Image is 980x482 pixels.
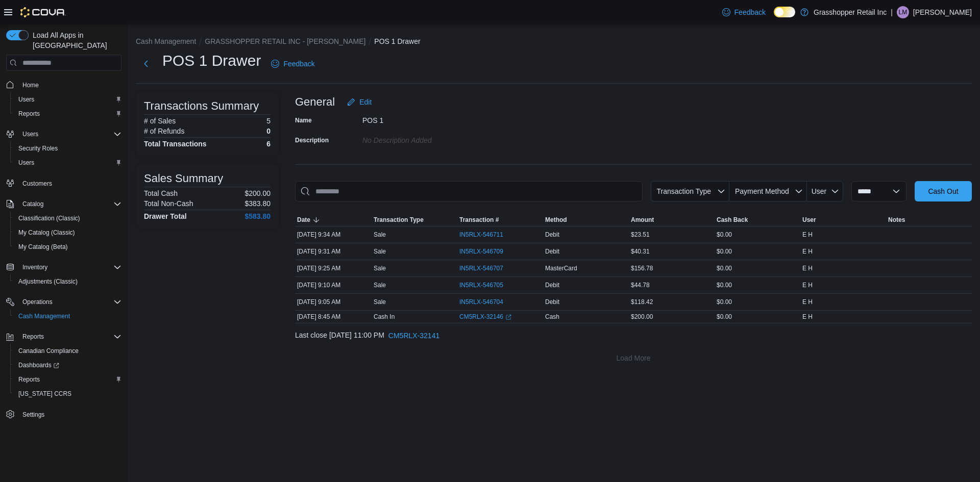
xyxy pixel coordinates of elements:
[631,247,650,256] span: $40.31
[295,229,372,241] div: [DATE] 9:34 AM
[18,95,34,104] span: Users
[388,331,439,341] span: CM5RLX-32141
[205,37,365,45] button: GRASSHOPPER RETAIL INC - [PERSON_NAME]
[545,247,559,256] span: Debit
[10,141,126,156] button: Security Roles
[715,311,800,323] div: $0.00
[2,127,126,141] button: Users
[136,54,156,74] button: Next
[899,6,908,18] span: LM
[715,214,800,226] button: Cash Back
[29,30,121,50] span: Load All Apps in [GEOGRAPHIC_DATA]
[14,157,38,169] a: Users
[362,132,499,144] div: No Description added
[14,359,63,371] a: Dashboards
[144,100,259,112] h3: Transactions Summary
[812,187,827,195] span: User
[814,6,887,18] p: Grasshopper Retail Inc
[6,73,121,448] nav: Complex example
[459,279,513,291] button: IN5RLX-546705
[10,358,126,372] a: Dashboards
[18,347,79,355] span: Canadian Compliance
[545,313,559,321] span: Cash
[459,245,513,258] button: IN5RLX-546709
[144,199,193,208] h6: Total Non-Cash
[715,296,800,308] div: $0.00
[18,229,75,237] span: My Catalog (Classic)
[457,214,543,226] button: Transaction #
[715,262,800,274] div: $0.00
[14,142,121,155] span: Security Roles
[459,216,499,224] span: Transaction #
[459,296,513,308] button: IN5RLX-546704
[14,93,121,106] span: Users
[802,231,813,239] span: E H
[144,127,184,135] h6: # of Refunds
[913,6,972,18] p: [PERSON_NAME]
[144,212,187,220] h4: Drawer Total
[266,127,271,135] p: 0
[22,263,47,271] span: Inventory
[22,130,38,138] span: Users
[10,240,126,254] button: My Catalog (Beta)
[10,387,126,401] button: [US_STATE] CCRS
[18,128,42,140] button: Users
[459,264,503,272] span: IN5RLX-546707
[10,156,126,170] button: Users
[14,359,121,371] span: Dashboards
[14,373,121,386] span: Reports
[244,212,271,220] h4: $583.80
[144,140,207,148] h4: Total Transactions
[734,7,766,17] span: Feedback
[22,411,44,419] span: Settings
[2,197,126,211] button: Catalog
[374,216,424,224] span: Transaction Type
[359,97,372,107] span: Edit
[18,144,58,153] span: Security Roles
[14,142,62,155] a: Security Roles
[266,140,271,148] h4: 6
[10,344,126,358] button: Canadian Compliance
[629,214,715,226] button: Amount
[295,325,972,346] div: Last close [DATE] 11:00 PM
[545,216,567,224] span: Method
[631,298,653,306] span: $118.42
[283,59,314,69] span: Feedback
[2,176,126,191] button: Customers
[144,172,223,185] h3: Sales Summary
[10,274,126,289] button: Adjustments (Classic)
[14,241,121,253] span: My Catalog (Beta)
[18,408,121,421] span: Settings
[543,214,629,226] button: Method
[631,216,654,224] span: Amount
[18,110,40,118] span: Reports
[802,247,813,256] span: E H
[14,345,83,357] a: Canadian Compliance
[18,261,121,273] span: Inventory
[10,309,126,323] button: Cash Management
[800,214,886,226] button: User
[774,7,795,17] input: Dark Mode
[18,277,78,286] span: Adjustments (Classic)
[14,310,74,322] a: Cash Management
[18,177,56,190] a: Customers
[374,298,386,306] p: Sale
[14,373,44,386] a: Reports
[807,181,843,201] button: User
[729,181,807,201] button: Payment Method
[18,177,121,190] span: Customers
[136,37,196,45] button: Cash Management
[22,180,52,188] span: Customers
[18,296,57,308] button: Operations
[14,212,121,224] span: Classification (Classic)
[545,298,559,306] span: Debit
[18,159,34,167] span: Users
[372,214,457,226] button: Transaction Type
[362,112,499,124] div: POS 1
[459,247,503,256] span: IN5RLX-546709
[295,245,372,258] div: [DATE] 9:31 AM
[631,264,653,272] span: $156.78
[545,281,559,289] span: Debit
[14,157,121,169] span: Users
